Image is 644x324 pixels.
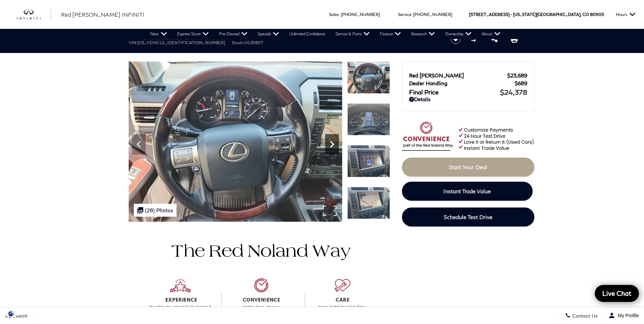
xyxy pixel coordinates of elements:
img: Used 2016 Black Onyx Lexus 460 image 13 [347,61,390,94]
img: Used 2016 Black Onyx Lexus 460 image 14 [347,103,390,136]
span: Instant Trade Value [443,188,491,194]
a: Red [PERSON_NAME] $23,689 [409,72,527,78]
a: Pre-Owned [214,29,253,39]
span: [US_VEHICLE_IDENTIFICATION_NUMBER] [137,40,225,45]
span: : [411,12,412,17]
img: Opt-Out Icon [3,310,19,317]
a: Instant Trade Value [402,182,533,201]
img: INFINITI [17,9,51,20]
a: Start Your Deal [402,158,534,177]
a: [PHONE_NUMBER] [341,12,380,17]
button: Compare Vehicle [470,34,480,44]
span: Contact Us [571,313,598,319]
a: Red [PERSON_NAME] INFINITI [61,11,144,19]
span: Search [11,313,27,319]
span: Red [PERSON_NAME] [409,72,507,78]
a: Final Price $24,378 [409,88,527,96]
section: Click to Open Cookie Consent Modal [3,310,19,317]
span: Service [398,12,411,17]
div: (28) Photos [134,204,177,217]
span: $24,378 [500,88,527,96]
a: infiniti [17,9,51,20]
a: Service & Parts [330,29,375,39]
a: Research [406,29,440,39]
nav: Main Navigation [145,29,505,39]
div: Next [325,134,339,155]
span: $23,689 [507,72,527,78]
span: Red [PERSON_NAME] INFINITI [61,11,144,18]
span: My Profile [615,313,639,318]
a: New [145,29,172,39]
span: Dealer Handling [409,80,515,86]
a: Ownership [440,29,477,39]
span: Stock: [232,40,243,45]
span: $689 [515,80,527,86]
span: Final Price [409,88,500,96]
span: Live Chat [599,289,635,298]
a: About [477,29,505,39]
a: Schedule Test Drive [402,208,534,227]
span: UI139897 [243,40,263,45]
a: [STREET_ADDRESS] • [US_STATE][GEOGRAPHIC_DATA], CO 80905 [469,12,604,17]
img: Used 2016 Black Onyx Lexus 460 image 15 [347,145,390,177]
a: Specials [253,29,284,39]
img: Used 2016 Black Onyx Lexus 460 image 13 [129,61,342,222]
span: Start Your Deal [449,164,487,170]
span: Schedule Test Drive [444,214,493,220]
a: Dealer Handling $689 [409,80,527,86]
span: Sales [329,12,339,17]
img: Used 2016 Black Onyx Lexus 460 image 16 [347,187,390,219]
span: : [339,12,340,17]
a: [PHONE_NUMBER] [413,12,452,17]
button: Open user profile menu [603,307,644,324]
a: Details [409,96,527,102]
a: Live Chat [595,285,639,302]
a: Unlimited Confidence [284,29,330,39]
div: Previous [132,134,146,155]
span: VIN: [129,40,137,45]
a: Finance [375,29,406,39]
a: Express Store [172,29,214,39]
